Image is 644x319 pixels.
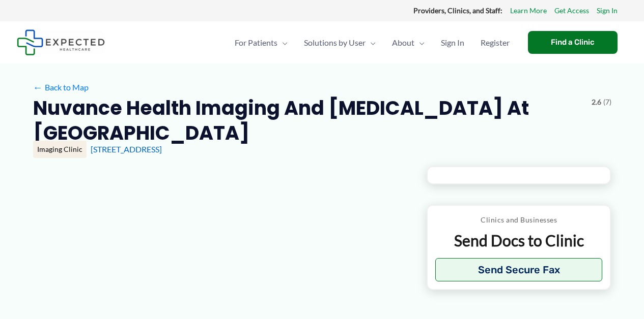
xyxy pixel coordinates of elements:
[413,6,502,15] strong: Providers, Clinics, and Staff:
[227,25,296,60] a: For PatientsMenu Toggle
[227,25,518,60] nav: Primary Site Navigation
[481,25,510,60] span: Register
[296,25,384,60] a: Solutions by UserMenu Toggle
[528,31,618,54] a: Find a Clinic
[510,4,547,17] a: Learn More
[91,144,162,154] a: [STREET_ADDRESS]
[554,4,589,17] a: Get Access
[435,213,603,227] p: Clinics and Businesses
[17,29,105,55] img: Expected Healthcare Logo - side, dark font, small
[597,4,618,17] a: Sign In
[33,82,43,92] span: ←
[392,25,414,60] span: About
[384,25,433,60] a: AboutMenu Toggle
[277,25,288,60] span: Menu Toggle
[33,80,89,95] a: ←Back to Map
[433,25,472,60] a: Sign In
[603,95,611,109] span: (7)
[592,95,601,109] span: 2.6
[435,231,603,250] p: Send Docs to Clinic
[33,141,87,158] div: Imaging Clinic
[472,25,518,60] a: Register
[441,25,464,60] span: Sign In
[304,25,366,60] span: Solutions by User
[366,25,376,60] span: Menu Toggle
[235,25,277,60] span: For Patients
[435,258,603,281] button: Send Secure Fax
[33,95,583,146] h2: Nuvance Health Imaging and [MEDICAL_DATA] at [GEOGRAPHIC_DATA]
[414,25,425,60] span: Menu Toggle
